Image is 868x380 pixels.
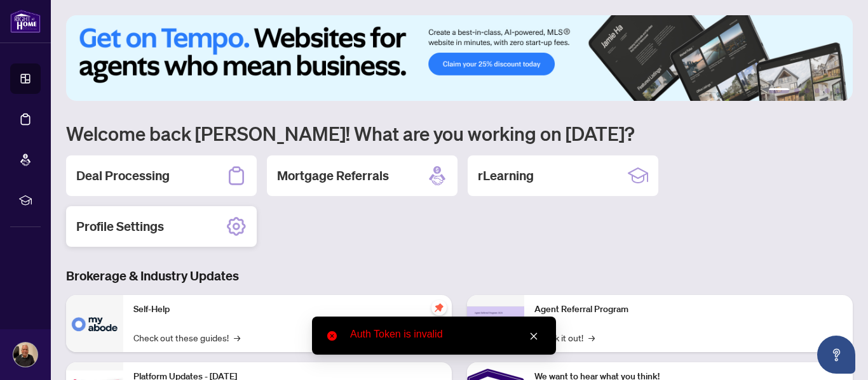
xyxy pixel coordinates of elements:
[234,331,240,344] span: →
[133,331,240,344] a: Check out these guides!→
[534,331,595,344] a: Check it out!→
[815,88,820,93] button: 4
[66,295,123,352] img: Self-Help
[478,167,534,185] h2: rLearning
[534,303,843,317] p: Agent Referral Program
[835,88,840,93] button: 6
[529,332,538,341] span: close
[277,167,389,185] h2: Mortgage Referrals
[76,218,164,235] h2: Profile Settings
[66,121,853,145] h1: Welcome back [PERSON_NAME]! What are you working on [DATE]?
[588,331,595,344] span: →
[66,267,853,285] h3: Brokerage & Industry Updates
[66,15,853,101] img: Slide 0
[467,306,524,341] img: Agent Referral Program
[76,167,170,185] h2: Deal Processing
[769,88,789,93] button: 1
[431,300,447,315] span: pushpin
[13,343,37,367] img: Profile Icon
[527,329,541,343] a: Close
[327,331,337,341] span: close-circle
[133,303,442,317] p: Self-Help
[10,10,41,33] img: logo
[817,336,855,374] button: Open asap
[804,88,810,93] button: 3
[825,88,830,93] button: 5
[350,327,541,342] div: Auth Token is invalid
[794,88,799,93] button: 2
